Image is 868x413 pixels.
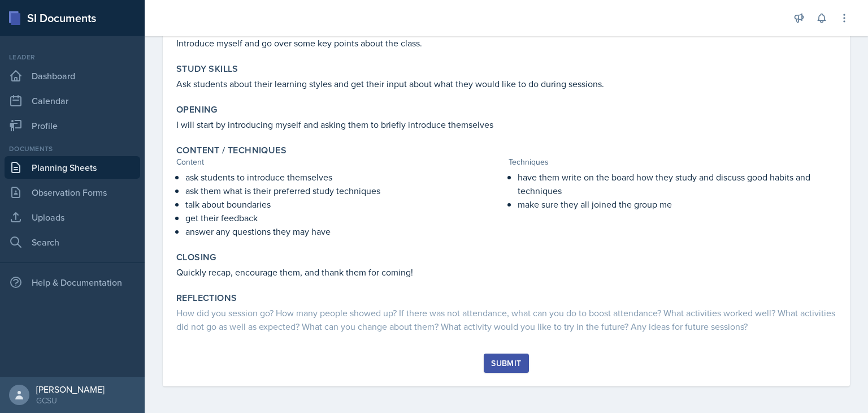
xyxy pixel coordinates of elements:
div: Leader [5,52,140,62]
a: Profile [5,114,140,137]
div: Content [176,156,504,168]
div: Documents [5,144,140,154]
p: Introduce myself and go over some key points about the class. [176,36,836,50]
label: Reflections [176,292,237,304]
p: ask students to introduce themselves [185,170,504,184]
button: Submit [484,354,528,373]
p: I will start by introducing myself and asking them to briefly introduce themselves [176,118,836,131]
label: Content / Techniques [176,145,287,156]
p: answer any questions they may have [185,225,504,238]
a: Search [5,231,140,253]
p: ask them what is their preferred study techniques [185,184,504,197]
a: Observation Forms [5,181,140,204]
p: Ask students about their learning styles and get their input about what they would like to do dur... [176,77,836,91]
div: Submit [491,359,521,368]
label: Closing [176,252,216,263]
p: have them write on the board how they study and discuss good habits and techniques [518,170,836,197]
a: Uploads [5,206,140,229]
label: Study Skills [176,63,238,75]
a: Planning Sheets [5,156,140,179]
a: Calendar [5,89,140,112]
div: GCSU [36,395,105,406]
div: Techniques [509,156,836,168]
p: get their feedback [185,211,504,225]
label: Opening [176,104,218,115]
p: talk about boundaries [185,197,504,211]
p: Quickly recap, encourage them, and thank them for coming! [176,265,836,279]
div: How did you session go? How many people showed up? If there was not attendance, what can you do t... [176,306,836,333]
div: Help & Documentation [5,271,140,294]
div: [PERSON_NAME] [36,384,105,395]
p: make sure they all joined the group me [518,197,836,211]
a: Dashboard [5,64,140,87]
